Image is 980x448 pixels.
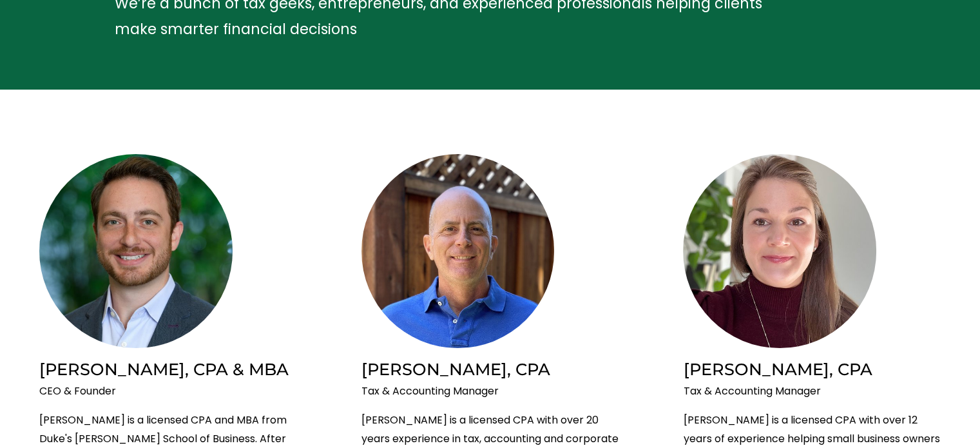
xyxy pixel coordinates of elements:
[39,382,297,401] p: CEO & Founder
[683,382,941,401] p: Tax & Accounting Manager
[361,382,619,401] p: Tax & Accounting Manager
[361,358,619,380] h2: [PERSON_NAME], CPA
[39,154,233,348] img: Brian Liebert
[683,358,941,380] h2: [PERSON_NAME], CPA
[361,154,555,348] img: Tommy Roberts
[683,154,876,348] img: Jennie Ledesma
[39,358,297,380] h2: [PERSON_NAME], CPA & MBA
